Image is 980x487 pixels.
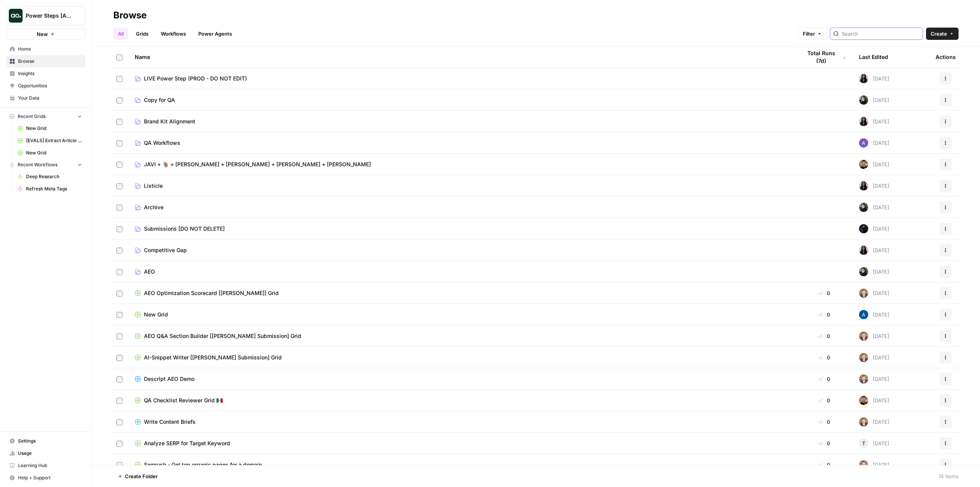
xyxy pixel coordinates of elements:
[859,396,868,405] img: 36rz0nf6lyfqsoxlb67712aiq2cf
[6,43,85,55] a: Home
[135,139,789,147] a: QA Workflows
[135,439,789,447] a: Analyze SERP for Target Keyword
[18,462,82,469] span: Learning Hub
[194,28,237,40] a: Power Agents
[113,9,147,21] div: Browse
[859,374,868,384] img: 50s1itr6iuawd1zoxsc8bt0iyxwq
[859,203,868,212] img: eoqc67reg7z2luvnwhy7wyvdqmsw
[26,137,82,144] span: [EVALS] Extract Article from URL Grid
[802,354,847,361] div: 0
[859,74,868,83] img: rox323kbkgutb4wcij4krxobkpon
[859,95,889,105] div: [DATE]
[144,75,247,82] span: LIVE Power Step (PROD - DO NOT EDIT)
[6,159,85,171] button: Recent Workflows
[156,28,191,40] a: Workflows
[6,55,85,67] a: Browse
[802,418,847,426] div: 0
[6,80,85,92] a: Opportunities
[144,332,301,340] span: AEO Q&A Section Builder [[PERSON_NAME] Submission] Grid
[14,134,85,147] a: [EVALS] Extract Article from URL Grid
[6,67,85,80] a: Insights
[859,181,889,190] div: [DATE]
[862,439,865,447] span: T
[859,331,889,341] div: [DATE]
[135,268,789,275] a: AEO
[859,246,889,255] div: [DATE]
[144,311,168,318] span: New Grid
[926,28,959,40] button: Create
[135,289,789,297] a: AEO Optimization Scorecard [[PERSON_NAME]] Grid
[859,374,889,384] div: [DATE]
[135,375,789,383] a: Descript AEO Demo
[802,375,847,383] div: 0
[26,149,82,156] span: New Grid
[18,113,46,120] span: Recent Grids
[859,224,889,233] div: [DATE]
[6,6,85,25] button: Workspace: Power Steps [Admin]
[802,289,847,297] div: 0
[802,332,847,340] div: 0
[842,30,920,38] input: Search
[144,118,195,125] span: Brand Kit Alignment
[859,181,868,190] img: rox323kbkgutb4wcij4krxobkpon
[938,472,959,480] div: 74 Items
[144,439,230,447] span: Analyze SERP for Target Keyword
[26,185,82,192] span: Refresh Meta Tags
[135,354,789,361] a: AI-Snippet Writer [[PERSON_NAME] Submission] Grid
[859,289,868,298] img: 50s1itr6iuawd1zoxsc8bt0iyxwq
[802,397,847,404] div: 0
[144,289,279,297] span: AEO Optimization Scorecard [[PERSON_NAME]] Grid
[18,161,57,168] span: Recent Workflows
[14,171,85,183] a: Deep Research
[859,353,889,362] div: [DATE]
[859,203,889,212] div: [DATE]
[14,147,85,159] a: New Grid
[144,96,175,104] span: Copy for QA
[144,139,180,147] span: QA Workflows
[859,353,868,362] img: 50s1itr6iuawd1zoxsc8bt0iyxwq
[6,459,85,472] a: Learning Hub
[135,182,789,190] a: Listicle
[18,82,82,89] span: Opportunities
[135,461,789,469] a: Semrush - Get top organic pages for a domain
[144,161,371,168] span: JAVI + 🐐 + [PERSON_NAME] + [PERSON_NAME] + [PERSON_NAME] + [PERSON_NAME]
[9,9,23,23] img: Power Steps [Admin] Logo
[6,472,85,484] button: Help + Support
[18,95,82,102] span: Your Data
[802,46,847,67] div: Total Runs (7d)
[135,118,789,125] a: Brand Kit Alignment
[135,311,789,318] a: New Grid
[802,461,847,469] div: 0
[144,461,262,469] span: Semrush - Get top organic pages for a domain
[6,447,85,459] a: Usage
[37,30,48,38] span: New
[859,46,888,67] div: Last Edited
[135,75,789,82] a: LIVE Power Step (PROD - DO NOT EDIT)
[859,224,868,233] img: mae98n22be7w2flmvint2g1h8u9g
[936,46,956,67] div: Actions
[135,46,789,67] div: Name
[859,439,889,448] div: [DATE]
[859,460,889,469] div: [DATE]
[6,111,85,122] button: Recent Grids
[26,12,72,20] span: Power Steps [Admin]
[144,225,225,233] span: Submissions [DO NOT DELETE]
[931,30,947,38] span: Create
[859,267,868,276] img: eoqc67reg7z2luvnwhy7wyvdqmsw
[18,474,82,481] span: Help + Support
[798,28,827,40] button: Filter
[859,117,889,126] div: [DATE]
[6,28,85,40] button: New
[144,418,196,426] span: Write Content Briefs
[859,160,868,169] img: 36rz0nf6lyfqsoxlb67712aiq2cf
[859,310,889,319] div: [DATE]
[14,122,85,134] a: New Grid
[113,28,128,40] a: All
[135,418,789,426] a: Write Content Briefs
[135,161,789,168] a: JAVI + 🐐 + [PERSON_NAME] + [PERSON_NAME] + [PERSON_NAME] + [PERSON_NAME]
[113,470,162,482] button: Create Folder
[859,289,889,298] div: [DATE]
[859,95,868,105] img: eoqc67reg7z2luvnwhy7wyvdqmsw
[144,375,194,383] span: Descript AEO Demo
[803,30,815,38] span: Filter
